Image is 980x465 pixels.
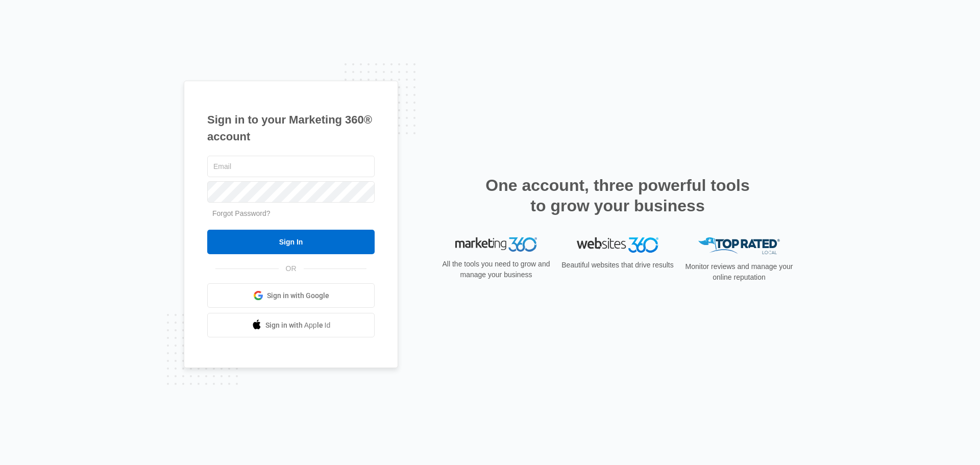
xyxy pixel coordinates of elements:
[207,313,375,337] a: Sign in with Apple Id
[698,237,780,254] img: Top Rated Local
[267,290,329,301] span: Sign in with Google
[207,156,375,177] input: Email
[207,111,375,145] h1: Sign in to your Marketing 360® account
[439,259,553,280] p: All the tools you need to grow and manage your business
[577,237,658,252] img: Websites 360
[279,263,304,274] span: OR
[265,320,331,331] span: Sign in with Apple Id
[207,230,375,254] input: Sign In
[212,209,271,217] a: Forgot Password?
[207,283,375,308] a: Sign in with Google
[482,175,753,216] h2: One account, three powerful tools to grow your business
[560,260,675,271] p: Beautiful websites that drive results
[682,261,796,283] p: Monitor reviews and manage your online reputation
[455,237,537,252] img: Marketing 360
